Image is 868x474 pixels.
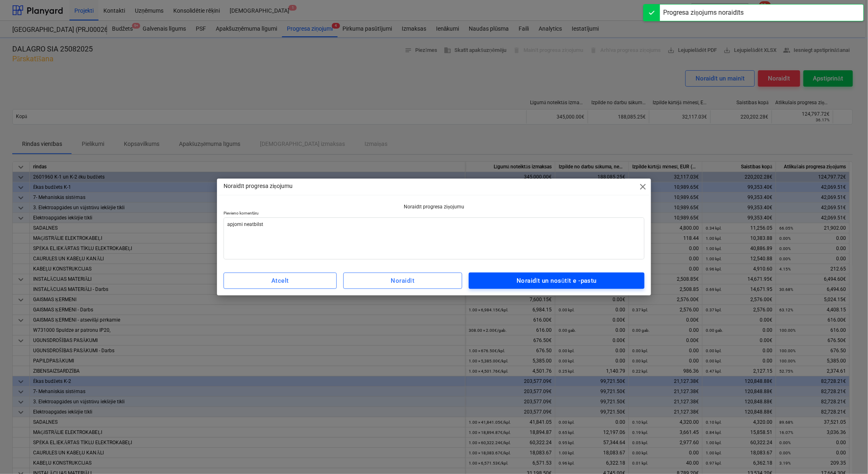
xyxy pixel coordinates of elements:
[663,8,744,18] div: Progresa ziņojums noraidīts
[224,182,293,190] p: Noraidīt progresa ziņojumu
[224,217,644,259] textarea: apjomi neatbilst
[224,203,644,210] p: Noraidīt progresa ziņojumu
[271,275,289,286] div: Atcelt
[517,275,597,286] div: Noraidīt un nosūtīt e -pastu
[827,435,868,474] iframe: Chat Widget
[391,275,415,286] div: Noraidīt
[638,182,648,192] span: close
[343,273,463,289] button: Noraidīt
[469,273,644,289] button: Noraidīt un nosūtīt e -pastu
[224,210,644,217] p: Pievieno komentāru
[224,273,337,289] button: Atcelt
